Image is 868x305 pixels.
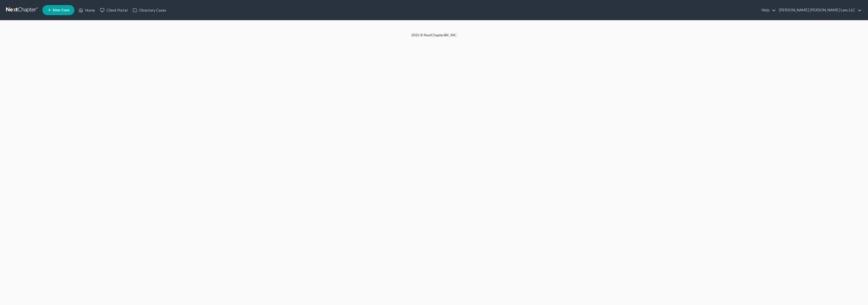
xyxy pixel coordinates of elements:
a: [PERSON_NAME] [PERSON_NAME] Law, LLC [776,6,862,15]
a: Help [759,6,776,15]
a: Client Portal [97,6,130,15]
a: Home [76,6,97,15]
div: 2025 © NextChapterBK, INC [290,33,578,42]
a: Directory Cases [130,6,169,15]
new-legal-case-button: New Case [42,5,74,15]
